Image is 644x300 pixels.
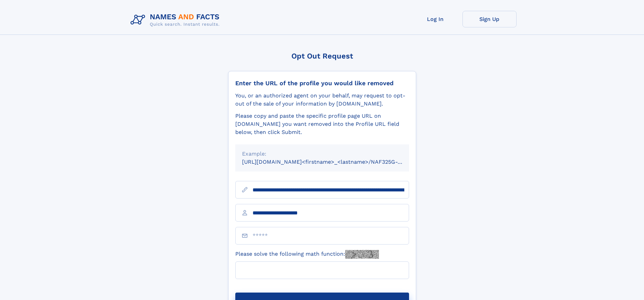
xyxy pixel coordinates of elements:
[242,150,402,158] div: Example:
[235,92,409,108] div: You, or an authorized agent on your behalf, may request to opt-out of the sale of your informatio...
[462,11,517,27] a: Sign Up
[228,52,416,60] div: Opt Out Request
[408,11,462,27] a: Log In
[235,79,409,87] div: Enter the URL of the profile you would like removed
[235,250,379,259] label: Please solve the following math function:
[235,112,409,136] div: Please copy and paste the specific profile page URL on [DOMAIN_NAME] you want removed into the Pr...
[128,11,225,29] img: Logo Names and Facts
[242,159,422,165] small: [URL][DOMAIN_NAME]<firstname>_<lastname>/NAF325G-xxxxxxxx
